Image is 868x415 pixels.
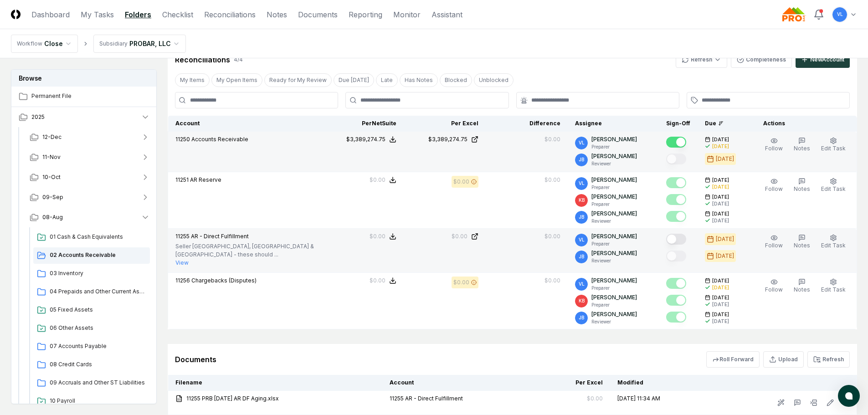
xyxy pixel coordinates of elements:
span: AR Reserve [190,176,221,183]
div: [DATE] [716,235,734,243]
button: Follow [763,277,785,296]
span: 11251 [175,176,189,183]
span: VL [837,11,843,18]
p: Preparer [591,143,637,150]
button: Due Today [334,73,374,87]
p: Preparer [591,241,637,247]
p: Reviewer [591,218,637,225]
p: [PERSON_NAME] [591,249,637,257]
a: 06 Other Assets [33,320,150,337]
button: 10-Oct [22,167,157,187]
p: Reviewer [591,318,637,325]
p: [PERSON_NAME] [591,135,637,143]
a: My Tasks [81,9,114,20]
button: Late [376,73,398,87]
span: 10-Oct [42,173,61,181]
button: Notes [792,232,812,251]
span: KB [579,297,585,304]
a: Permanent File [11,87,157,107]
div: Due [705,119,741,128]
div: [DATE] [716,155,734,163]
span: 11250 [175,136,190,143]
button: Mark complete [666,234,686,245]
th: Difference [486,116,568,132]
div: $0.00 [544,176,560,184]
div: $3,389,274.75 [346,135,385,143]
div: $3,389,274.75 [428,135,467,143]
div: $0.00 [453,278,469,287]
button: Follow [763,135,785,154]
span: 10 Payroll [50,397,146,405]
p: Seller [GEOGRAPHIC_DATA], [GEOGRAPHIC_DATA] & [GEOGRAPHIC_DATA] - these should ... [175,242,314,259]
div: Account [175,119,315,128]
span: 05 Fixed Assets [50,306,146,314]
button: Completeness [731,51,792,68]
td: [DATE] 11:34 AM [610,391,705,415]
button: Roll Forward [706,351,760,368]
a: Notes [267,9,287,20]
span: 06 Other Assets [50,324,146,332]
button: Notes [792,135,812,154]
button: Mark complete [666,295,686,306]
span: 03 Inventory [50,269,146,277]
button: Edit Task [819,277,847,296]
span: Notes [794,286,810,293]
div: [DATE] [712,284,729,291]
button: Mark complete [666,137,686,148]
p: Reviewer [591,160,637,167]
th: Account [382,375,528,391]
p: Preparer [591,184,637,191]
span: 01 Cash & Cash Equivalents [50,233,146,241]
button: Mark complete [666,251,686,261]
span: JB [579,314,584,321]
a: 05 Fixed Assets [33,302,150,318]
span: Edit Task [821,242,846,249]
div: New Account [810,56,844,64]
span: Edit Task [821,286,846,293]
nav: breadcrumb [11,35,186,53]
button: Upload [763,351,804,368]
span: VL [579,236,585,243]
span: JB [579,214,584,220]
th: Per Excel [528,375,610,391]
div: $0.00 [544,232,560,241]
div: $0.00 [544,135,560,143]
button: View [175,259,189,267]
button: 08-Aug [22,207,157,227]
th: Sign-Off [659,116,698,132]
button: Unblocked [474,73,514,87]
a: Documents [298,9,338,20]
span: Edit Task [821,145,846,152]
p: Reviewer [591,257,637,264]
span: 2025 [31,113,45,121]
div: 4 / 4 [234,56,243,64]
button: Edit Task [819,135,847,154]
button: Mark complete [666,154,686,164]
a: 08 Credit Cards [33,357,150,373]
span: [DATE] [712,311,729,318]
a: $3,389,274.75 [411,135,478,143]
button: Notes [792,277,812,296]
span: VL [579,281,585,287]
button: NewAccount [796,51,850,68]
button: Edit Task [819,232,847,251]
a: 07 Accounts Payable [33,338,150,355]
p: [PERSON_NAME] [591,176,637,184]
span: 11256 [175,277,190,284]
a: Assistant [431,9,462,20]
p: [PERSON_NAME] [591,310,637,318]
span: Notes [794,242,810,249]
div: Reconciliations [175,54,230,65]
span: Permanent File [31,92,150,100]
button: 09-Sep [22,187,157,207]
a: 03 Inventory [33,266,150,282]
a: 10 Payroll [33,393,150,410]
button: Follow [763,176,785,195]
span: Follow [765,286,783,293]
div: [DATE] [712,200,729,207]
a: Monitor [393,9,421,20]
div: Subsidiary [99,40,128,48]
button: $0.00 [370,232,396,241]
a: Dashboard [31,9,70,20]
span: 12-Dec [42,133,62,141]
